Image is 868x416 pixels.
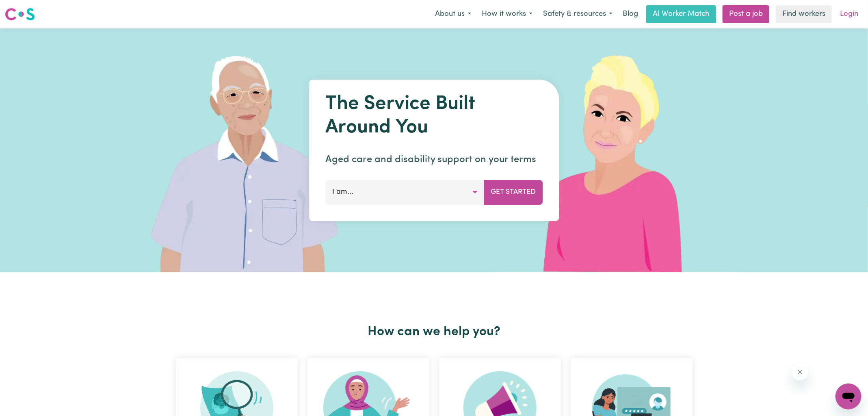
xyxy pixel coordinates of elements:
a: Blog [618,5,643,23]
button: How it works [476,6,538,23]
a: Find workers [776,5,832,23]
iframe: Button to launch messaging window [836,383,862,409]
p: Aged care and disability support on your terms [325,152,543,167]
a: Careseekers logo [5,5,35,24]
img: Careseekers logo [5,7,35,22]
h1: The Service Built Around You [325,93,543,139]
button: About us [430,6,476,23]
h2: How can we help you? [171,324,697,340]
a: Post a job [723,5,769,23]
span: Need any help? [5,6,49,12]
button: Get Started [484,180,543,204]
button: I am... [325,180,484,204]
a: Login [835,5,863,23]
button: Safety & resources [538,6,618,23]
iframe: Close message [792,364,808,380]
a: AI Worker Match [646,5,716,23]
